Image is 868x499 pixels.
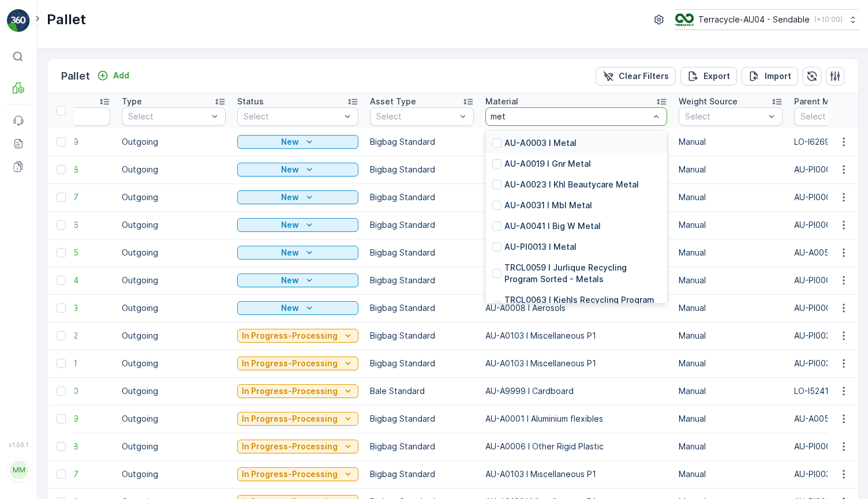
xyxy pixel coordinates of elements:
[122,302,226,314] p: Outgoing
[504,179,639,190] p: AU-A0023 I Khl Beautycare Metal
[122,275,226,286] p: Outgoing
[242,358,338,369] p: In Progress-Processing
[128,111,208,122] p: Select
[370,136,474,148] p: Bigbag Standard
[370,219,474,231] p: Bigbag Standard
[370,192,474,203] p: Bigbag Standard
[122,192,226,203] p: Outgoing
[281,136,299,148] p: New
[237,246,358,260] button: New
[370,385,474,397] p: Bale Standard
[57,193,66,202] div: Toggle Row Selected
[57,303,66,313] div: Toggle Row Selected
[122,330,226,342] p: Outgoing
[237,301,358,315] button: New
[596,67,676,85] button: Clear Filters
[281,275,299,286] p: New
[122,385,226,397] p: Outgoing
[485,358,667,369] p: AU-A0103 I Miscellaneous P1
[122,164,226,175] p: Outgoing
[281,164,299,175] p: New
[61,68,90,84] p: Pallet
[7,441,30,448] span: v 1.50.1
[370,468,474,480] p: Bigbag Standard
[57,470,66,479] div: Toggle Row Selected
[281,302,299,314] p: New
[113,70,129,81] p: Add
[504,294,660,317] p: TRCL0063 I Kiehls Recycling Program Sorted - Metals
[376,111,456,122] p: Select
[814,15,843,24] p: ( +10:00 )
[370,96,416,107] p: Asset Type
[679,468,783,480] p: Manual
[57,331,66,340] div: Toggle Row Selected
[122,358,226,369] p: Outgoing
[370,302,474,314] p: Bigbag Standard
[122,96,142,107] p: Type
[679,441,783,452] p: Manual
[122,468,226,480] p: Outgoing
[370,164,474,175] p: Bigbag Standard
[794,96,860,107] p: Parent Materials
[7,9,30,32] img: logo
[7,451,30,490] button: MM
[242,330,338,342] p: In Progress-Processing
[57,359,66,368] div: Toggle Row Selected
[10,461,28,479] div: MM
[679,330,783,342] p: Manual
[679,192,783,203] p: Manual
[237,357,358,370] button: In Progress-Processing
[698,14,810,25] p: Terracycle-AU04 - Sendable
[122,413,226,425] p: Outgoing
[619,70,669,82] p: Clear Filters
[504,241,577,253] p: AU-PI0013 I Metal
[92,69,134,82] button: Add
[504,220,601,232] p: AU-A0041 I Big W Metal
[679,413,783,425] p: Manual
[57,220,66,230] div: Toggle Row Selected
[237,412,358,426] button: In Progress-Processing
[47,10,86,29] p: Pallet
[281,247,299,258] p: New
[57,137,66,147] div: Toggle Row Selected
[244,111,341,122] p: Select
[504,200,592,211] p: AU-A0031 I Mbl Metal
[237,190,358,204] button: New
[370,441,474,452] p: Bigbag Standard
[370,413,474,425] p: Bigbag Standard
[679,275,783,286] p: Manual
[679,358,783,369] p: Manual
[237,163,358,177] button: New
[242,413,338,425] p: In Progress-Processing
[679,136,783,148] p: Manual
[485,413,667,425] p: AU-A0001 I Aluminium flexibles
[485,96,518,107] p: Material
[679,302,783,314] p: Manual
[485,330,667,342] p: AU-A0103 I Miscellaneous P1
[370,358,474,369] p: Bigbag Standard
[242,441,338,452] p: In Progress-Processing
[704,70,730,82] p: Export
[765,70,791,82] p: Import
[57,276,66,285] div: Toggle Row Selected
[57,442,66,451] div: Toggle Row Selected
[122,247,226,258] p: Outgoing
[679,247,783,258] p: Manual
[57,387,66,396] div: Toggle Row Selected
[237,329,358,343] button: In Progress-Processing
[237,467,358,481] button: In Progress-Processing
[679,96,738,107] p: Weight Source
[679,219,783,231] p: Manual
[675,13,694,26] img: terracycle_logo.png
[679,385,783,397] p: Manual
[57,414,66,423] div: Toggle Row Selected
[685,111,765,122] p: Select
[679,164,783,175] p: Manual
[370,330,474,342] p: Bigbag Standard
[504,262,660,285] p: TRCL0059 I Jurlique Recycling Program Sorted - Metals
[122,136,226,148] p: Outgoing
[370,247,474,258] p: Bigbag Standard
[485,302,667,314] p: AU-A0008 I Aerosols
[281,192,299,203] p: New
[237,273,358,287] button: New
